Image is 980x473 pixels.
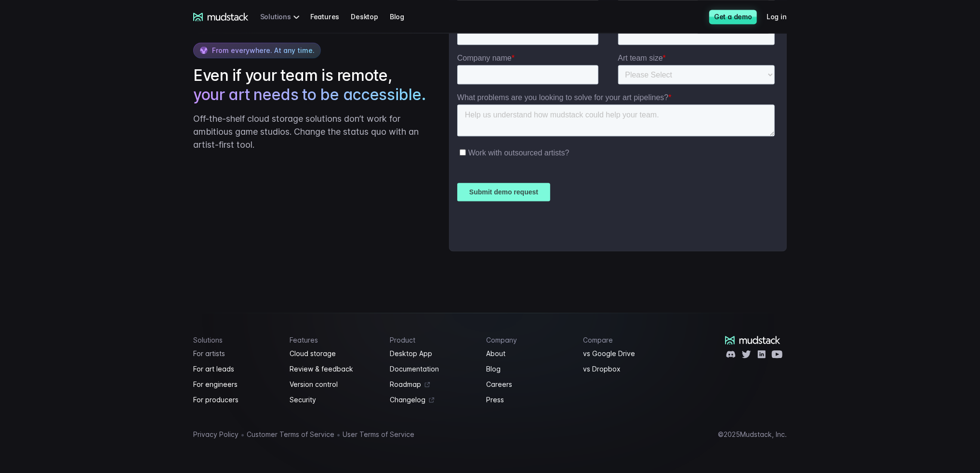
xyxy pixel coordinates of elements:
a: For artists [193,348,278,359]
a: Customer Terms of Service [247,429,334,440]
a: mudstack logo [725,336,781,345]
span: • [240,430,245,439]
div: © 2025 Mudstack, Inc. [718,431,787,438]
a: For producers [193,394,278,406]
span: your art needs to be accessible. [193,85,425,104]
a: Roadmap [390,379,475,390]
a: Documentation [390,363,475,375]
a: For engineers [193,379,278,390]
div: Solutions [260,8,303,26]
a: Press [487,394,572,406]
a: mudstack logo [193,13,249,21]
a: Blog [487,363,572,375]
a: Blog [390,8,416,26]
a: Desktop [351,8,390,26]
a: Log in [767,8,798,26]
h2: Even if your team is remote, [193,66,430,104]
h4: Solutions [193,336,278,344]
span: • [336,430,341,439]
a: Changelog [390,394,475,406]
a: vs Google Drive [583,348,668,359]
p: Off-the-shelf cloud storage solutions don’t work for ambitious game studios. Change the status qu... [193,112,430,151]
h4: Company [487,336,572,344]
h4: Compare [583,336,668,344]
a: Version control [290,379,379,390]
h4: Product [390,336,475,344]
h4: Features [290,336,379,344]
a: Security [290,394,379,406]
a: User Terms of Service [343,429,414,440]
a: vs Dropbox [583,363,668,375]
a: Privacy Policy [193,429,238,440]
a: About [487,348,572,359]
a: Desktop App [390,348,475,359]
a: Review & feedback [290,363,379,375]
span: From everywhere. At any time. [212,46,315,54]
a: For art leads [193,363,278,375]
a: Get a demo [709,10,757,24]
a: Features [310,8,351,26]
a: Cloud storage [290,348,379,359]
a: Careers [487,379,572,390]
